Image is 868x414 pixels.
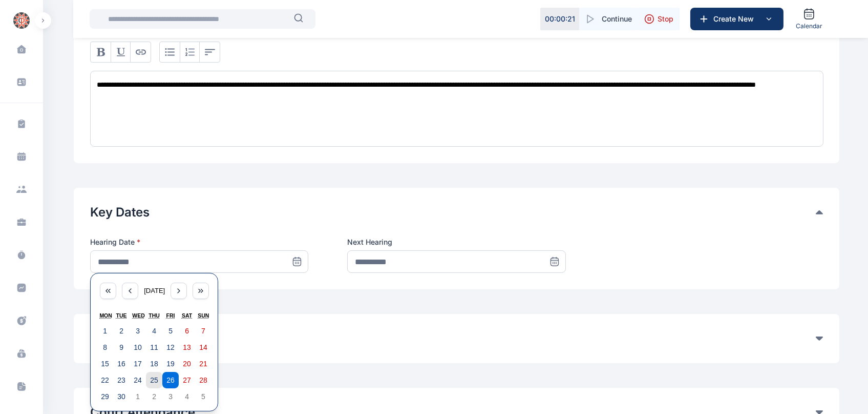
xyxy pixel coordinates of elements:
button: September 23, 2025 [113,372,130,388]
button: September 30, 2025 [113,388,130,405]
button: September 7, 2025 [195,323,211,339]
button: September 11, 2025 [146,339,162,356]
button: September 13, 2025 [179,339,195,356]
div: Client Feedback [90,330,823,347]
abbr: September 5, 2025 [168,327,173,335]
abbr: September 25, 2025 [150,376,158,384]
div: Key Dates [90,204,823,221]
abbr: September 13, 2025 [183,343,191,351]
button: September 17, 2025 [130,356,146,372]
button: September 20, 2025 [179,356,195,372]
button: September 28, 2025 [195,372,211,388]
abbr: September 29, 2025 [101,392,109,401]
button: [DATE] [144,283,164,299]
abbr: September 26, 2025 [166,376,175,384]
abbr: September 10, 2025 [134,343,142,351]
abbr: September 9, 2025 [119,343,123,351]
abbr: Tuesday [116,312,127,319]
abbr: September 30, 2025 [117,392,125,401]
button: September 22, 2025 [97,372,113,388]
button: September 26, 2025 [162,372,179,388]
abbr: September 17, 2025 [134,360,142,368]
button: September 3, 2025 [130,323,146,339]
abbr: September 11, 2025 [150,343,158,351]
abbr: September 21, 2025 [199,360,207,368]
abbr: October 2, 2025 [152,392,156,401]
button: October 4, 2025 [179,388,195,405]
abbr: September 7, 2025 [201,327,205,335]
abbr: Wednesday [132,312,145,319]
abbr: October 1, 2025 [136,392,140,401]
button: September 6, 2025 [179,323,195,339]
abbr: Monday [99,312,112,319]
button: September 29, 2025 [97,388,113,405]
abbr: September 22, 2025 [101,376,109,384]
button: September 12, 2025 [162,339,179,356]
button: September 5, 2025 [162,323,179,339]
button: September 2, 2025 [113,323,130,339]
abbr: September 28, 2025 [199,376,207,384]
button: September 18, 2025 [146,356,162,372]
button: September 19, 2025 [162,356,179,372]
button: Stop [638,8,680,30]
button: September 15, 2025 [97,356,113,372]
span: Calendar [796,22,822,30]
button: September 24, 2025 [130,372,146,388]
abbr: Sunday [198,312,209,319]
button: October 5, 2025 [195,388,211,405]
abbr: September 15, 2025 [101,360,109,368]
abbr: September 1, 2025 [103,327,107,335]
abbr: September 20, 2025 [183,360,191,368]
abbr: September 18, 2025 [150,360,158,368]
button: September 10, 2025 [130,339,146,356]
abbr: October 5, 2025 [201,392,205,401]
abbr: Saturday [182,312,192,319]
button: October 1, 2025 [130,388,146,405]
abbr: September 2, 2025 [119,327,123,335]
abbr: October 4, 2025 [185,392,189,401]
span: [DATE] [144,287,165,294]
button: September 25, 2025 [146,372,162,388]
a: Calendar [792,4,827,34]
button: September 4, 2025 [146,323,162,339]
abbr: October 3, 2025 [168,392,173,401]
button: September 27, 2025 [179,372,195,388]
p: 00 : 00 : 21 [545,14,575,24]
abbr: September 14, 2025 [199,343,207,351]
abbr: September 8, 2025 [103,343,107,351]
button: September 1, 2025 [97,323,113,339]
button: September 9, 2025 [113,339,130,356]
abbr: September 19, 2025 [166,360,175,368]
button: September 8, 2025 [97,339,113,356]
abbr: Thursday [149,312,160,319]
abbr: Friday [166,312,175,319]
button: October 2, 2025 [146,388,162,405]
abbr: September 27, 2025 [183,376,191,384]
abbr: September 6, 2025 [185,327,189,335]
span: Create New [709,14,763,24]
abbr: September 16, 2025 [117,360,125,368]
button: Key Dates [90,204,816,221]
abbr: September 24, 2025 [134,376,142,384]
span: Continue [602,14,632,24]
button: September 16, 2025 [113,356,130,372]
button: Client Feedback [90,330,816,347]
span: Stop [658,14,673,24]
abbr: September 12, 2025 [166,343,175,351]
button: October 3, 2025 [162,388,179,405]
abbr: September 23, 2025 [117,376,125,384]
abbr: September 4, 2025 [152,327,156,335]
button: September 21, 2025 [195,356,211,372]
label: Hearing Date [90,237,308,247]
button: Continue [579,8,638,30]
button: Create New [690,8,784,30]
button: September 14, 2025 [195,339,211,356]
label: Next Hearing [347,237,565,247]
abbr: September 3, 2025 [136,327,140,335]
